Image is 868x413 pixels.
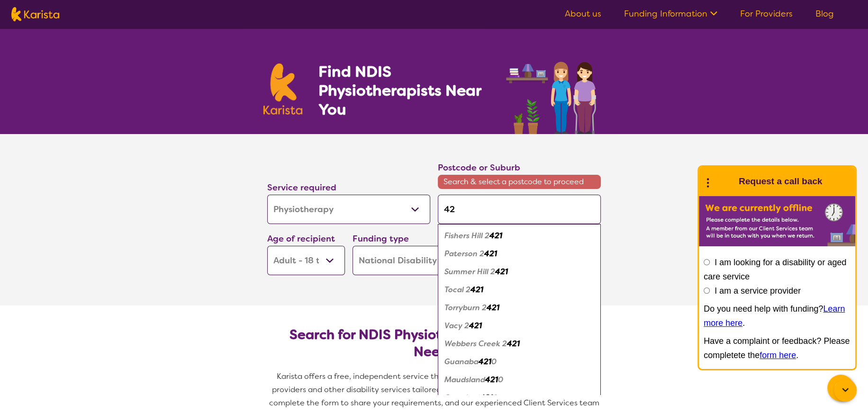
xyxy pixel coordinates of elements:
em: Tocal 2 [444,285,470,295]
p: Do you need help with funding? . [704,302,850,330]
img: Karista offline chat form to request call back [699,196,855,246]
span: Search & select a postcode to proceed [438,175,601,189]
img: physiotherapy [503,51,605,134]
p: Have a complaint or feedback? Please completete the . [704,334,850,362]
em: Summer Hill 2 [444,267,495,277]
img: Karista logo [11,7,59,21]
em: Maudsland [444,375,485,385]
div: Torryburn 2421 [443,299,596,317]
h1: Find NDIS Physiotherapists Near You [318,62,494,119]
em: Guanaba [444,357,479,367]
div: Guanaba 4210 [443,353,596,371]
em: 421 [469,321,482,331]
em: 421 [470,285,483,295]
em: 421 [507,339,520,349]
h1: Request a call back [739,174,822,189]
em: 421 [487,303,499,313]
div: Maudsland 4210 [443,371,596,389]
div: Summer Hill 2421 [443,263,596,281]
a: About us [565,8,601,19]
h2: Search for NDIS Physiotherapy by Location & Needs [275,326,593,360]
a: Funding Information [624,8,717,19]
em: 421 [489,231,502,241]
em: 0 [498,375,503,385]
em: Oxenford [444,393,480,403]
div: Webbers Creek 2421 [443,335,596,353]
label: I am a service provider [714,286,801,296]
em: Paterson 2 [444,249,484,259]
em: Torryburn 2 [444,303,487,313]
em: 421 [484,249,497,259]
div: Paterson 2421 [443,245,596,263]
em: 421 [480,393,493,403]
label: Postcode or Suburb [438,162,520,173]
label: Service required [267,182,336,193]
em: 421 [485,375,498,385]
label: Age of recipient [267,233,335,244]
a: Blog [815,8,834,19]
em: Fishers Hill 2 [444,231,489,241]
button: Channel Menu [827,375,854,401]
div: Vacy 2421 [443,317,596,335]
input: Type [438,195,601,224]
img: Karista [714,172,733,191]
em: 421 [495,267,508,277]
em: Webbers Creek 2 [444,339,507,349]
em: Vacy 2 [444,321,469,331]
img: Karista logo [263,63,302,115]
a: For Providers [740,8,793,19]
div: Tocal 2421 [443,281,596,299]
div: Oxenford 4210 [443,389,596,407]
label: I am looking for a disability or aged care service [704,258,846,281]
div: Fishers Hill 2421 [443,227,596,245]
a: form here [759,350,796,360]
em: 421 [479,357,491,367]
em: 0 [491,357,497,367]
label: Funding type [353,233,409,244]
em: 0 [493,393,498,403]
